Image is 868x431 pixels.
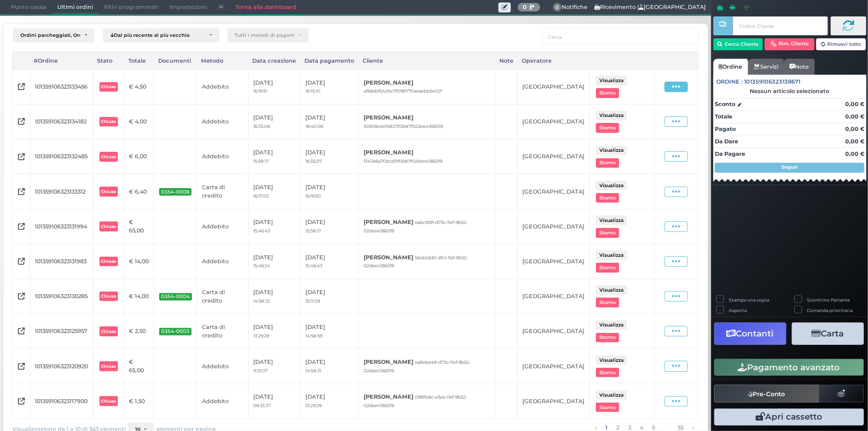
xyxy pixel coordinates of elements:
button: Apri cassetto [714,409,864,426]
td: 101359106323131983 [30,244,93,279]
td: € 65,00 [124,209,154,244]
small: 15:46:43 [253,228,270,233]
button: Visualizza [596,181,627,190]
small: 15:11:09 [305,298,320,304]
label: Comanda prioritaria [807,307,853,314]
td: [DATE] [300,209,359,244]
button: Visualizza [596,321,627,330]
td: 101359106323133312 [30,174,93,209]
td: 101359106323125957 [30,314,93,349]
small: 16:40:08 [305,123,323,129]
button: Storno [596,193,619,203]
span: Ultimi ordini [52,0,98,14]
b: Chiuso [101,189,116,194]
small: 15:58:17 [253,158,269,164]
strong: 0,00 € [845,113,865,120]
a: Servizi [748,59,784,75]
div: #Ordine [30,52,93,69]
td: [GEOGRAPHIC_DATA] [518,139,590,174]
td: [DATE] [248,384,300,419]
div: Data pagamento [300,52,359,69]
button: Pagamento avanzato [714,359,864,376]
button: Visualizza [596,285,627,295]
span: 0354-0004 [159,293,192,301]
small: eabcfd91-d73c-11ef-9b52-02dee4366319 [364,219,468,233]
td: 101359106323133456 [30,69,93,104]
td: [GEOGRAPHIC_DATA] [518,244,590,279]
button: Visualizza [596,146,627,155]
a: Note [784,59,814,75]
td: [DATE] [300,244,359,279]
small: af56ebf542bc11f098770aeaebb5e02f [364,88,442,94]
td: [DATE] [300,314,359,349]
b: Chiuso [101,84,116,89]
td: [DATE] [300,69,359,104]
b: Chiuso [101,259,116,264]
td: Addebito [197,244,249,279]
button: Storno [596,88,619,98]
td: Carta di credito [197,174,249,209]
button: Storno [596,158,619,168]
button: Visualizza [596,215,627,225]
span: Ordine : [717,78,743,86]
td: [DATE] [300,279,359,314]
td: [DATE] [300,174,359,209]
small: ea8ebe48-d73c-11ef-9b52-02dee4366319 [364,359,471,373]
label: Stampa una copia [729,297,769,303]
button: Visualizza [596,110,627,120]
label: Asporto [729,307,747,314]
td: € 14,00 [124,244,154,279]
td: [DATE] [248,209,300,244]
div: Ordini parcheggiati, Ordini aperti, Ordini chiusi [20,32,80,38]
span: 0 [553,3,562,12]
td: [DATE] [300,384,359,419]
small: 095ffe8c-e3ee-11ef-9b52-02dee4366319 [364,394,467,408]
div: Dal più recente al più vecchio [110,32,205,38]
span: 0354-0006 [159,188,192,196]
button: Storno [596,403,619,412]
small: 15:46:43 [305,263,322,268]
div: Cliente [359,52,495,69]
small: 15:58:17 [305,228,321,233]
td: [DATE] [248,349,300,384]
small: 16:35:08 [253,123,270,129]
small: 18:15:10 [305,88,320,94]
td: € 65,00 [124,349,154,384]
div: Operatore [518,52,590,69]
a: Ordine [713,59,748,75]
td: € 4,00 [124,105,154,139]
strong: Da Dare [715,138,738,145]
b: [PERSON_NAME] [364,254,413,261]
strong: Da Pagare [715,150,745,157]
td: € 6,40 [124,174,154,209]
button: Storno [596,123,619,132]
td: Addebito [197,69,249,104]
button: Visualizza [596,390,627,400]
small: f343e6a70bcd11f0b87f02dee4366319 [364,158,442,164]
strong: Pagato [715,125,736,132]
button: Contanti [714,323,786,345]
strong: Totale [715,113,732,120]
td: [DATE] [300,139,359,174]
td: € 14,00 [124,279,154,314]
strong: 0,00 € [845,150,865,157]
input: Cerca [542,28,699,45]
td: [DATE] [300,349,359,384]
div: Nessun articolo selezionato [713,88,867,95]
small: 13:29:29 [253,333,269,338]
td: € 2,50 [124,314,154,349]
span: Impostazioni [164,0,212,14]
small: 00855e1e058211f0b87f02dee4366319 [364,123,443,129]
td: € 4,50 [124,69,154,104]
b: 0 [523,3,527,10]
td: [DATE] [248,244,300,279]
b: [PERSON_NAME] [364,358,413,365]
a: Torna alla dashboard [230,0,302,14]
td: [GEOGRAPHIC_DATA] [518,384,590,419]
strong: Segue [782,164,798,170]
span: Punto cassa [5,0,52,14]
td: 101359106323120920 [30,349,93,384]
td: 101359106323134182 [30,105,93,139]
td: [DATE] [248,139,300,174]
td: [GEOGRAPHIC_DATA] [518,279,590,314]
